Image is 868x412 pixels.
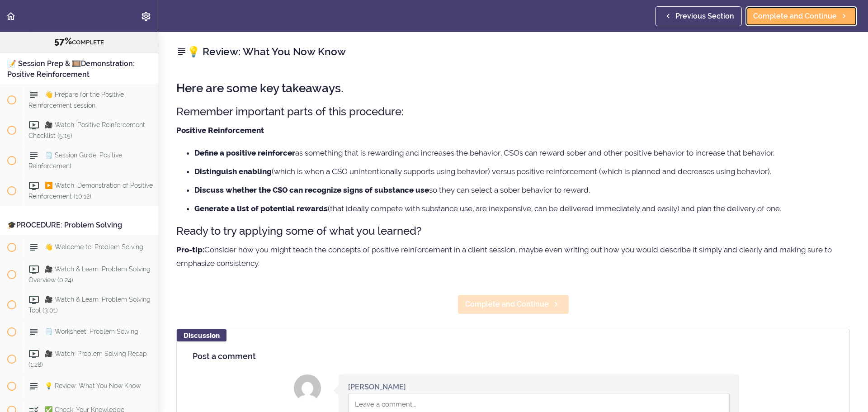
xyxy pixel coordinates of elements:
span: 🎥 Watch & Learn: Problem Solving Tool (3:01) [28,296,151,313]
img: Alysia Gruenstern [294,374,321,402]
strong: Distinguish enabling [194,167,272,176]
span: ▶️ Watch: Demonstration of Positive Reinforcement (10:12) [28,182,153,200]
strong: Generate a list of potential rewards [194,204,328,213]
span: 🎥 Watch & Learn: Problem Solving Overview (0:24) [28,266,151,284]
span: 👋 Welcome to: Problem Solving [45,244,143,251]
span: 💡 Review: What You Now Know [45,382,141,389]
li: (which is when a CSO unintentionally supports using behavior) versus positive reinforcement (whic... [194,166,850,177]
a: Previous Section [655,6,742,26]
svg: Settings Menu [141,11,151,22]
strong: Positive Reinforcement [176,126,264,135]
span: Complete and Continue [753,11,837,22]
div: COMPLETE [11,36,146,47]
a: Complete and Continue [458,294,569,314]
div: Discussion [177,329,226,341]
svg: Back to course curriculum [5,11,16,22]
span: 🗒️ Session Guide: Positive Reinforcement [28,152,122,170]
span: 57% [54,36,72,47]
li: so they can select a sober behavior to reward. [194,184,850,196]
h3: Ready to try applying some of what you learned? [176,223,850,238]
span: 👋 Prepare for the Positive Reinforcement session [28,91,124,109]
h4: Post a comment [193,352,834,361]
strong: Discuss whether the CSO can recognize signs of substance use [194,185,429,194]
span: Complete and Continue [465,299,549,310]
span: 🎥 Watch: Positive Reinforcement Checklist (5:15) [28,122,145,139]
span: 🎥 Watch: Problem Solving Recap (1:28) [28,350,147,368]
div: [PERSON_NAME] [348,382,406,392]
a: Complete and Continue [745,6,857,26]
span: Previous Section [675,11,734,22]
strong: Define a positive reinforcer [194,148,295,157]
span: 🗒️ Worksheet: Problem Solving [45,328,138,335]
p: Consider how you might teach the concepts of positive reinforcement in a client session, maybe ev... [176,243,850,270]
li: as something that is rewarding and increases the behavior, CSOs can reward sober and other positi... [194,147,850,159]
strong: Pro-tip: [176,245,204,254]
h2: Here are some key takeaways. [176,82,850,95]
li: (that ideally compete with substance use, are inexpensive, can be delivered immediately and easil... [194,203,850,214]
h2: 💡 Review: What You Now Know [176,44,850,59]
h3: Remember important parts of this procedure: [176,104,850,119]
